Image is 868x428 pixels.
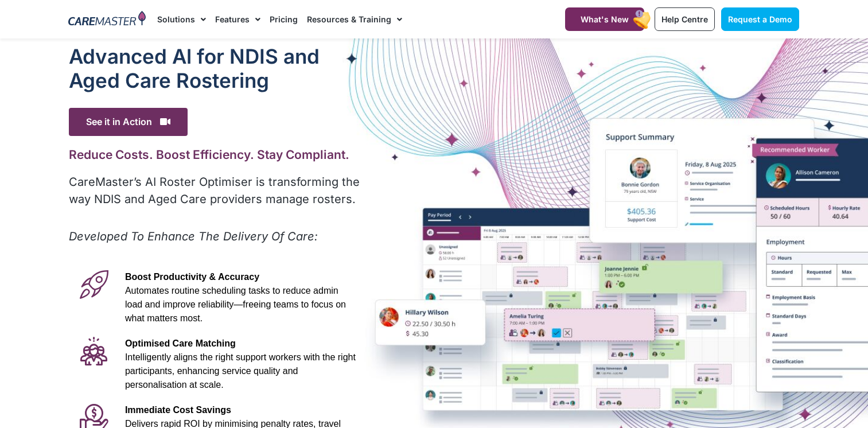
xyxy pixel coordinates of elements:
[721,7,799,31] a: Request a Demo
[125,405,231,415] span: Immediate Cost Savings
[565,7,644,31] a: What's New
[661,14,708,24] span: Help Centre
[655,7,715,31] a: Help Centre
[125,272,259,282] span: Boost Productivity & Accuracy
[581,14,629,24] span: What's New
[68,11,146,28] img: CareMaster Logo
[69,44,362,92] h1: Advanced Al for NDIS and Aged Care Rostering
[69,173,362,208] p: CareMaster’s AI Roster Optimiser is transforming the way NDIS and Aged Care providers manage rost...
[125,352,356,390] span: Intelligently aligns the right support workers with the right participants, enhancing service qua...
[69,229,318,243] em: Developed To Enhance The Delivery Of Care:
[728,14,792,24] span: Request a Demo
[125,338,236,348] span: Optimised Care Matching
[69,147,362,162] h2: Reduce Costs. Boost Efficiency. Stay Compliant.
[69,108,188,136] span: See it in Action
[125,286,346,323] span: Automates routine scheduling tasks to reduce admin load and improve reliability—freeing teams to ...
